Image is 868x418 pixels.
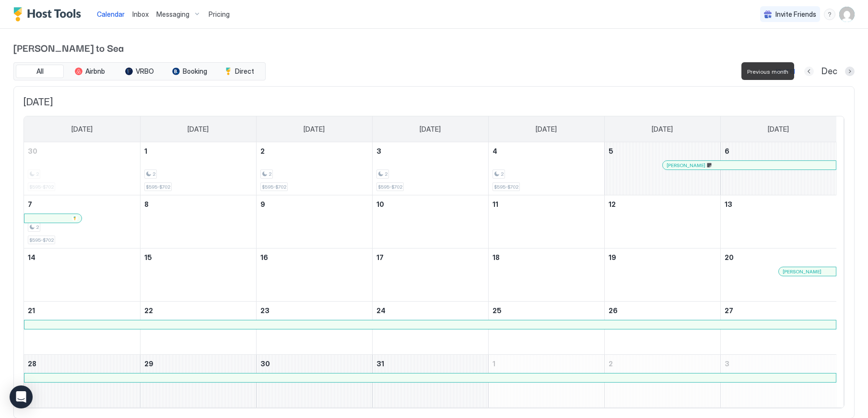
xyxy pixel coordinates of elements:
span: 25 [493,306,502,315]
td: December 3, 2025 [372,142,488,195]
button: Next month [845,67,855,76]
span: [DATE] [536,125,557,134]
div: tab-group [13,62,266,80]
span: 3 [376,147,381,155]
span: Inbox [132,10,149,18]
span: Calendar [97,10,125,18]
a: December 26, 2025 [605,302,720,319]
a: December 20, 2025 [721,249,837,266]
td: December 23, 2025 [256,302,372,355]
td: December 21, 2025 [24,302,140,355]
td: December 19, 2025 [604,249,720,302]
span: 30 [28,147,37,155]
td: December 13, 2025 [720,195,836,249]
span: 30 [260,360,270,368]
td: December 11, 2025 [488,195,604,249]
td: December 12, 2025 [604,195,720,249]
td: December 28, 2025 [24,355,140,408]
span: 6 [725,147,729,155]
td: January 2, 2026 [604,355,720,408]
span: 11 [493,200,498,208]
a: December 3, 2025 [373,142,488,160]
td: December 14, 2025 [24,249,140,302]
div: [PERSON_NAME] [667,162,832,169]
span: Airbnb [85,67,105,76]
td: December 4, 2025 [488,142,604,195]
a: December 28, 2025 [24,355,140,373]
a: December 18, 2025 [489,249,604,266]
span: Messaging [156,10,189,19]
td: December 30, 2025 [256,355,372,408]
span: $595-$702 [29,237,54,243]
span: 19 [609,253,616,261]
div: menu [824,9,835,20]
td: November 30, 2025 [24,142,140,195]
a: December 14, 2025 [24,249,140,266]
td: December 25, 2025 [488,302,604,355]
button: Previous month [804,67,814,76]
span: Invite Friends [775,10,816,19]
td: December 18, 2025 [488,249,604,302]
span: 12 [609,200,616,208]
td: December 16, 2025 [256,249,372,302]
span: $595-$702 [262,184,286,190]
span: 14 [28,253,35,261]
a: Friday [642,116,682,142]
a: December 30, 2025 [257,355,372,373]
span: $595-$702 [494,184,518,190]
a: Wednesday [410,116,450,142]
span: 31 [376,360,384,368]
a: January 1, 2026 [489,355,604,373]
span: 10 [376,200,384,208]
a: December 29, 2025 [141,355,256,373]
a: December 2, 2025 [257,142,372,160]
a: Monday [178,116,218,142]
span: 2 [501,171,504,177]
span: All [36,67,44,76]
a: December 10, 2025 [373,195,488,213]
span: [PERSON_NAME] to Sea [13,40,855,55]
a: Saturday [758,116,798,142]
button: VRBO [116,65,164,78]
span: [DATE] [768,125,789,134]
span: 27 [725,306,733,315]
a: December 25, 2025 [489,302,604,319]
span: [DATE] [652,125,673,134]
a: Calendar [97,9,125,19]
span: [DATE] [304,125,325,134]
div: User profile [839,7,855,22]
a: December 31, 2025 [373,355,488,373]
span: 4 [493,147,497,155]
span: 7 [28,200,32,208]
span: Booking [183,67,207,76]
a: December 19, 2025 [605,249,720,266]
span: [DATE] [420,125,441,134]
td: December 6, 2025 [720,142,836,195]
span: 2 [152,171,155,177]
a: December 5, 2025 [605,142,720,160]
a: December 27, 2025 [721,302,837,319]
td: December 29, 2025 [140,355,256,408]
a: December 24, 2025 [373,302,488,319]
span: 15 [144,253,152,261]
span: 5 [609,147,613,155]
a: December 1, 2025 [141,142,256,160]
span: Previous month [747,68,788,75]
td: December 17, 2025 [372,249,488,302]
span: [DATE] [71,125,93,134]
span: 18 [493,253,500,261]
a: December 16, 2025 [257,249,372,266]
a: Thursday [526,116,566,142]
td: January 3, 2026 [720,355,836,408]
span: 20 [725,253,734,261]
a: December 11, 2025 [489,195,604,213]
a: December 9, 2025 [257,195,372,213]
a: December 7, 2025 [24,195,140,213]
span: 29 [144,360,153,368]
a: December 22, 2025 [141,302,256,319]
button: Booking [165,65,213,78]
a: December 6, 2025 [721,142,837,160]
a: November 30, 2025 [24,142,140,160]
span: [PERSON_NAME] [667,162,705,169]
a: December 12, 2025 [605,195,720,213]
